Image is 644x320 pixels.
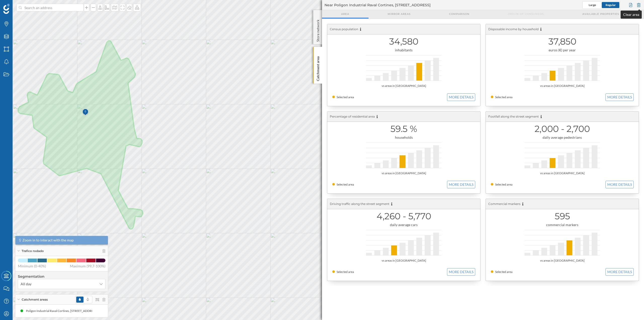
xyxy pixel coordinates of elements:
h1: 2,000 - 2,700 [491,124,634,134]
div: Census population [327,24,480,34]
div: vs areas in [GEOGRAPHIC_DATA] [332,171,475,176]
button: MORE DETAILS [447,181,475,188]
div: Disposable income by household [486,24,639,34]
img: Geoblink Logo [3,4,10,14]
span: Available properties [582,12,619,16]
span: Selected area [337,95,354,99]
div: Footfall along the street segment [486,112,639,122]
span: Large [589,3,596,7]
div: vs areas in [GEOGRAPHIC_DATA] [491,83,634,88]
div: commercial markers [491,222,634,227]
div: vs areas in [GEOGRAPHIC_DATA] [332,83,475,88]
button: MORE DETAILS [606,93,634,101]
div: Clear area [621,11,642,19]
span: Origin of consumers [508,12,544,16]
p: Store network [315,18,320,42]
h1: 4,260 - 5,770 [332,211,475,221]
div: Percentage of residential area [327,112,480,122]
div: euros (€) per year [491,48,634,53]
span: Near Poligon Industrial Raval Cortines, [STREET_ADDRESS] [325,3,431,8]
div: Commercial markers [486,199,639,209]
div: daily average pedestrians [491,135,634,140]
span: Zoom in to interact with the map [22,238,74,243]
div: inhabitants [332,48,475,53]
span: Selected area [337,183,354,186]
span: Regular [606,3,616,7]
img: Marker [82,107,89,117]
div: households [332,135,475,140]
div: vs areas in [GEOGRAPHIC_DATA] [332,258,475,263]
p: Catchment area [315,54,320,81]
button: MORE DETAILS [606,181,634,188]
button: MORE DETAILS [447,268,475,276]
span: Selected area [495,270,512,274]
span: Support [10,4,28,8]
span: Selected area [337,270,354,274]
span: Comparison [449,12,469,16]
span: Trafico rodado [22,249,44,253]
span: Mirror areas [388,12,411,16]
div: Driving traffic along the street segment [327,199,480,209]
button: MORE DETAILS [447,93,475,101]
button: MORE DETAILS [606,268,634,276]
div: Poligon Industrial Raval Cortines, [STREET_ADDRESS] (5' By car) [26,308,113,313]
div: vs areas in [GEOGRAPHIC_DATA] [491,171,634,176]
h1: 59.5 % [332,124,475,134]
div: vs areas in [GEOGRAPHIC_DATA] [491,258,634,263]
span: All day [21,281,31,287]
h4: Segmentation [18,274,105,279]
h1: 37,850 [491,37,634,46]
div: daily average cars [332,222,475,227]
h1: 34,580 [332,37,475,46]
span: Selected area [495,183,512,186]
span: Catchment areas [22,297,48,302]
span: Area [341,12,349,16]
h1: 595 [491,211,634,221]
span: Maximum (99,7-100%) [70,264,105,269]
span: Minimum (0-40%) [18,264,46,269]
span: Selected area [495,95,512,99]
